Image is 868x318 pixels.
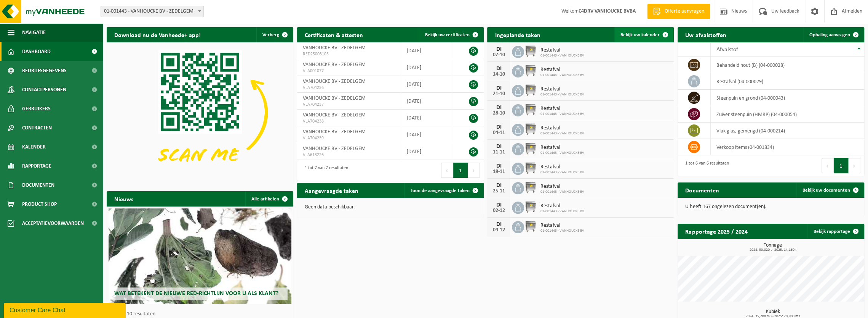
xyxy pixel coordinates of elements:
div: DI [491,105,506,111]
span: Bekijk uw documenten [802,188,850,193]
span: Afvalstof [716,47,738,53]
a: Offerte aanvragen [647,4,710,19]
h2: Download nu de Vanheede+ app! [107,27,208,42]
span: 01-001443 - VANHOUCKE BV [540,209,584,214]
span: Rapportage [22,157,51,176]
div: DI [491,163,506,169]
strong: C4DRV VANHOUCKE BVBA [579,8,636,14]
span: Kalender [22,137,46,157]
span: Bekijk uw kalender [620,32,660,37]
span: 01-001443 - VANHOUCKE BV [540,92,584,97]
span: RED25003105 [303,51,395,57]
img: WB-1100-GAL-GY-02 [524,181,537,194]
span: VLA613226 [303,152,395,158]
button: Previous [822,158,834,173]
td: [DATE] [401,110,452,126]
span: VANHOUCKE BV - ZEDELGEM [303,62,366,68]
span: VANHOUCKE BV - ZEDELGEM [303,146,366,152]
span: VANHOUCKE BV - ZEDELGEM [303,112,366,118]
span: Bekijk uw certificaten [425,32,470,37]
span: Navigatie [22,23,46,42]
span: 01-001443 - VANHOUCKE BV [540,53,584,58]
img: WB-1100-GAL-GY-02 [524,161,537,174]
td: behandeld hout (B) (04-000028) [711,57,864,73]
h2: Uw afvalstoffen [678,27,734,42]
span: Ophaling aanvragen [809,32,850,37]
a: Alle artikelen [245,191,293,207]
img: WB-1100-GAL-GY-02 [524,220,537,233]
span: 2024: 30,020 t - 2025: 14,160 t [681,248,864,252]
span: VANHOUCKE BV - ZEDELGEM [303,129,366,135]
img: WB-1100-GAL-GY-02 [524,84,537,97]
td: [DATE] [401,93,452,110]
span: VLA704237 [303,102,395,108]
h2: Ingeplande taken [487,27,548,42]
img: WB-1100-GAL-GY-02 [524,142,537,155]
span: Contracten [22,118,52,137]
span: Restafval [540,184,584,190]
span: Wat betekent de nieuwe RED-richtlijn voor u als klant? [114,291,278,297]
h2: Certificaten & attesten [297,27,371,42]
div: 11-11 [491,150,506,155]
h3: Tonnage [681,243,864,252]
span: Gebruikers [22,99,51,118]
span: Restafval [540,106,584,112]
div: 21-10 [491,91,506,97]
span: Documenten [22,176,54,195]
div: 18-11 [491,169,506,174]
div: 1 tot 6 van 6 resultaten [681,157,729,174]
span: Offerte aanvragen [663,8,706,15]
span: 01-001443 - VANHOUCKE BV - ZEDELGEM [101,6,203,17]
p: U heeft 167 ongelezen document(en). [685,204,857,210]
a: Bekijk uw documenten [796,182,863,198]
td: [DATE] [401,143,452,160]
span: Restafval [540,67,584,73]
span: VLA704236 [303,85,395,91]
span: VLA704239 [303,135,395,141]
span: 01-001443 - VANHOUCKE BV [540,170,584,175]
h2: Aangevraagde taken [297,183,366,198]
div: DI [491,202,506,208]
span: Restafval [540,223,584,229]
iframe: chat widget [4,301,127,318]
span: 01-001443 - VANHOUCKE BV [540,112,584,116]
img: WB-1100-GAL-GY-02 [524,64,537,77]
span: VLA001077 [303,68,395,74]
td: [DATE] [401,59,452,76]
span: 01-001443 - VANHOUCKE BV [540,190,584,194]
button: Previous [441,163,453,178]
td: steenpuin en grond (04-000043) [711,90,864,106]
td: zuiver steenpuin (HMRP) (04-000054) [711,106,864,123]
div: DI [491,182,506,189]
td: [DATE] [401,42,452,59]
button: Next [849,158,860,173]
span: Restafval [540,145,584,151]
img: WB-1100-GAL-GY-02 [524,103,537,116]
span: 01-001443 - VANHOUCKE BV [540,131,584,136]
div: 25-11 [491,189,506,194]
span: 01-001443 - VANHOUCKE BV - ZEDELGEM [101,6,204,17]
p: Geen data beschikbaar. [305,205,476,210]
a: Wat betekent de nieuwe RED-richtlijn voor u als klant? [109,208,291,304]
div: DI [491,66,506,72]
span: VANHOUCKE BV - ZEDELGEM [303,95,366,101]
span: VANHOUCKE BV - ZEDELGEM [303,79,366,84]
img: WB-1100-GAL-GY-02 [524,45,537,58]
a: Toon de aangevraagde taken [404,183,483,198]
h2: Nieuws [107,191,141,206]
a: Bekijk rapportage [807,224,863,239]
div: 02-12 [491,208,506,213]
div: DI [491,124,506,130]
td: vlak glas, gemengd (04-000214) [711,123,864,139]
span: 01-001443 - VANHOUCKE BV [540,229,584,233]
div: DI [491,46,506,52]
span: Restafval [540,125,584,131]
span: Toon de aangevraagde taken [411,188,470,193]
div: 09-12 [491,228,506,233]
div: 1 tot 7 van 7 resultaten [301,162,348,179]
button: Verberg [256,27,293,42]
span: 01-001443 - VANHOUCKE BV [540,151,584,155]
h2: Documenten [678,182,726,197]
span: Restafval [540,86,584,92]
span: Restafval [540,47,584,53]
